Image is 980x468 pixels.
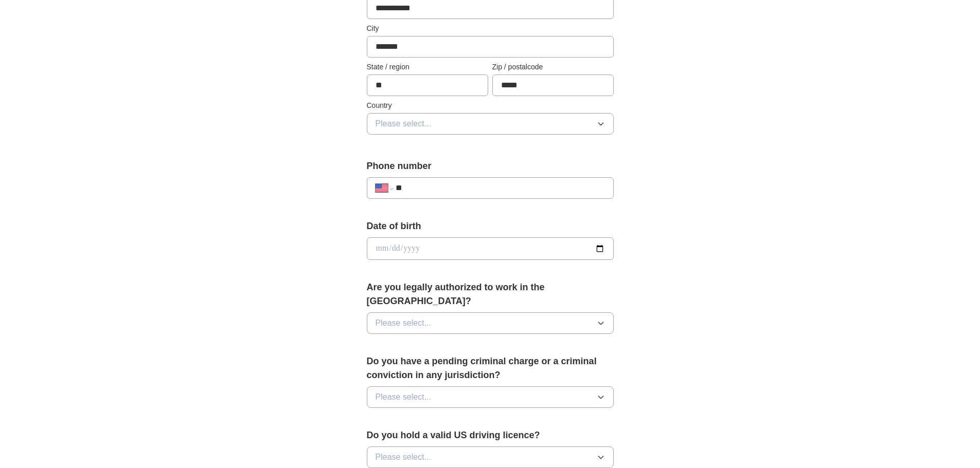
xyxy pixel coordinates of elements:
button: Please select... [367,446,614,468]
label: Are you legally authorized to work in the [GEOGRAPHIC_DATA]? [367,280,614,308]
label: State / region [367,62,488,72]
span: Please select... [376,118,432,130]
span: Please select... [376,317,432,329]
span: Please select... [376,451,432,463]
label: City [367,23,614,34]
button: Please select... [367,113,614,135]
label: Do you have a pending criminal charge or a criminal conviction in any jurisdiction? [367,354,614,382]
label: Date of birth [367,219,614,233]
label: Do you hold a valid US driving licence? [367,428,614,442]
label: Phone number [367,159,614,173]
span: Please select... [376,391,432,403]
button: Please select... [367,312,614,334]
label: Zip / postalcode [492,62,614,72]
button: Please select... [367,386,614,408]
label: Country [367,100,614,111]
